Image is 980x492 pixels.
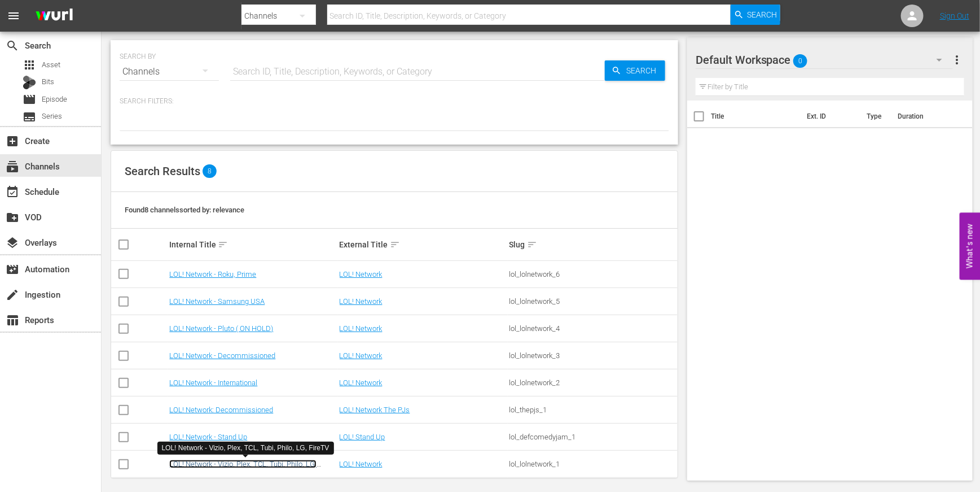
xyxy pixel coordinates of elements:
a: LOL! Network The PJs [340,406,410,414]
a: LOL! Network - Samsung USA [169,297,265,306]
a: LOL! Network [340,270,383,278]
span: Bits [42,76,54,88]
span: Overlays [6,236,19,250]
a: LOL! Network - Vizio, Plex, TCL, Tubi, Philo, LG, FireTV [169,460,317,477]
span: Series [23,110,36,124]
div: lol_lolnetwork_4 [509,324,676,333]
th: Type [860,101,891,132]
div: lol_lolnetwork_6 [509,270,676,278]
span: Episode [42,94,67,105]
button: Open Feedback Widget [960,212,980,280]
a: LOL! Network [340,378,383,387]
div: External Title [340,238,506,251]
span: sort [218,240,228,250]
span: sort [390,240,400,250]
a: LOL! Network - International [169,378,257,387]
span: VOD [6,211,19,224]
div: Internal Title [169,238,336,251]
span: Episode [23,93,36,106]
span: Search [6,39,19,53]
span: Schedule [6,185,19,199]
a: LOL! Network - Stand Up [169,433,247,441]
a: LOL! Network - Roku, Prime [169,270,256,278]
span: Create [6,134,19,148]
a: Sign Out [940,11,969,20]
div: lol_lolnetwork_3 [509,351,676,360]
span: Asset [42,59,60,71]
div: Default Workspace [696,44,953,76]
span: Reports [6,314,19,327]
div: lol_thepjs_1 [509,406,676,414]
button: more_vert [951,46,964,73]
p: Search Filters: [120,97,669,106]
a: LOL! Stand Up [340,433,385,441]
span: sort [527,240,537,250]
span: Ingestion [6,288,19,302]
span: Search [622,60,665,81]
a: LOL! Network [340,460,383,468]
a: LOL! Network [340,297,383,306]
div: lol_lolnetwork_2 [509,378,676,387]
button: Search [731,5,780,25]
div: Slug [509,238,676,251]
div: lol_defcomedyjam_1 [509,433,676,441]
button: Search [605,60,665,81]
span: Asset [23,58,36,72]
span: Channels [6,160,19,173]
th: Title [711,101,800,132]
span: Search Results [125,164,200,178]
th: Ext. ID [800,101,860,132]
img: ans4CAIJ8jUAAAAAAAAAAAAAAAAAAAAAAAAgQb4GAAAAAAAAAAAAAAAAAAAAAAAAJMjXAAAAAAAAAAAAAAAAAAAAAAAAgAT5G... [27,3,81,29]
div: lol_lolnetwork_5 [509,297,676,306]
span: menu [7,9,20,23]
span: Found 8 channels sorted by: relevance [125,206,244,214]
div: Channels [120,56,219,88]
div: Bits [23,76,36,89]
a: LOL! Network: Decommissioned [169,406,273,414]
div: LOL! Network - Vizio, Plex, TCL, Tubi, Philo, LG, FireTV [162,443,329,453]
a: LOL! Network - Pluto ( ON HOLD) [169,324,273,333]
span: 8 [203,164,217,178]
span: Search [748,5,777,25]
span: Automation [6,263,19,276]
a: LOL! Network - Decommissioned [169,351,275,360]
div: lol_lolnetwork_1 [509,460,676,468]
span: more_vert [951,53,964,67]
a: LOL! Network [340,324,383,333]
a: LOL! Network [340,351,383,360]
th: Duration [891,101,959,132]
span: 0 [793,49,807,73]
span: Series [42,111,62,122]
